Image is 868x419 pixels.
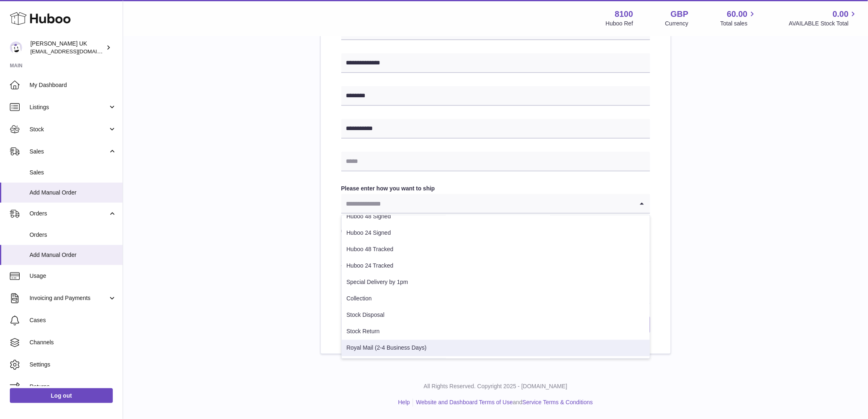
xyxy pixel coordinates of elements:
[30,251,116,259] span: Add Manual Order
[416,399,513,406] a: Website and Dashboard Terms of Use
[342,307,650,323] li: Stock Disposal
[398,399,410,406] a: Help
[720,20,757,27] span: Total sales
[341,194,634,213] input: Search for option
[30,361,116,369] span: Settings
[30,48,121,55] span: [EMAIL_ADDRESS][DOMAIN_NAME]
[30,231,116,239] span: Orders
[342,323,650,340] li: Stock Return
[606,20,633,27] div: Huboo Ref
[671,9,688,20] strong: GBP
[342,274,650,291] li: Special Delivery by 1pm
[30,81,116,89] span: My Dashboard
[789,9,858,27] a: 0.00 AVAILABLE Stock Total
[615,9,633,20] strong: 8100
[30,40,104,55] div: [PERSON_NAME] UK
[833,9,849,20] span: 0.00
[30,383,116,391] span: Returns
[30,189,116,197] span: Add Manual Order
[30,272,116,280] span: Usage
[30,339,116,346] span: Channels
[342,340,650,356] li: Royal Mail (2-4 Business Days)
[30,126,108,133] span: Stock
[30,294,108,302] span: Invoicing and Payments
[342,208,650,225] li: Huboo 48 Signed
[342,241,650,258] li: Huboo 48 Tracked
[130,383,861,391] p: All Rights Reserved. Copyright 2025 - [DOMAIN_NAME]
[30,148,108,156] span: Sales
[30,103,108,111] span: Listings
[720,9,757,27] a: 60.00 Total sales
[342,225,650,241] li: Huboo 24 Signed
[523,399,593,406] a: Service Terms & Conditions
[342,291,650,307] li: Collection
[10,388,113,403] a: Log out
[789,20,858,27] span: AVAILABLE Stock Total
[10,41,22,54] img: emotion88hk@gmail.com
[342,258,650,274] li: Huboo 24 Tracked
[665,20,689,27] div: Currency
[30,316,116,324] span: Cases
[30,210,108,218] span: Orders
[413,399,593,407] li: and
[341,194,650,214] div: Search for option
[30,169,116,176] span: Sales
[341,185,650,192] label: Please enter how you want to ship
[727,9,747,20] span: 60.00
